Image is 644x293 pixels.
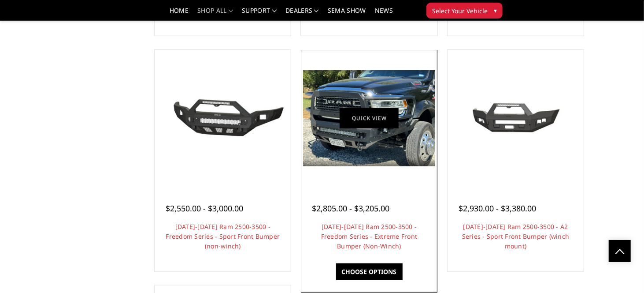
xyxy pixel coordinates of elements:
a: [DATE]-[DATE] Ram 2500-3500 - Freedom Series - Extreme Front Bumper (Non-Winch) [321,222,418,250]
button: Select Your Vehicle [426,3,503,19]
a: 2019-2025 Ram 2500-3500 - Freedom Series - Extreme Front Bumper (Non-Winch) 2019-2025 Ram 2500-35... [303,52,435,184]
a: Quick view [340,108,399,129]
img: 2019-2025 Ram 2500-3500 - Freedom Series - Extreme Front Bumper (Non-Winch) [303,70,435,166]
a: 2019-2025 Ram 2500-3500 - Freedom Series - Sport Front Bumper (non-winch) Multiple lighting options [157,52,289,184]
span: ▾ [494,6,497,15]
span: $2,930.00 - $3,380.00 [459,203,536,214]
a: shop all [197,8,233,20]
span: $2,550.00 - $3,000.00 [166,203,243,214]
a: Support [242,8,277,20]
a: News [375,8,393,20]
a: Home [170,8,189,20]
a: Dealers [285,8,319,20]
a: SEMA Show [328,8,366,20]
img: 2019-2025 Ram 2500-3500 - Freedom Series - Sport Front Bumper (non-winch) [157,87,289,149]
a: Choose Options [336,263,403,280]
a: [DATE]-[DATE] Ram 2500-3500 - A2 Series - Sport Front Bumper (winch mount) [462,222,570,250]
span: Select Your Vehicle [432,6,488,15]
span: $2,805.00 - $3,205.00 [312,203,389,214]
a: [DATE]-[DATE] Ram 2500-3500 - Freedom Series - Sport Front Bumper (non-winch) [166,222,280,250]
iframe: Chat Widget [600,251,644,293]
a: Click to Top [609,240,631,262]
a: 2019-2025 Ram 2500-3500 - A2 Series - Sport Front Bumper (winch mount) 2019-2025 Ram 2500-3500 - ... [450,52,581,184]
